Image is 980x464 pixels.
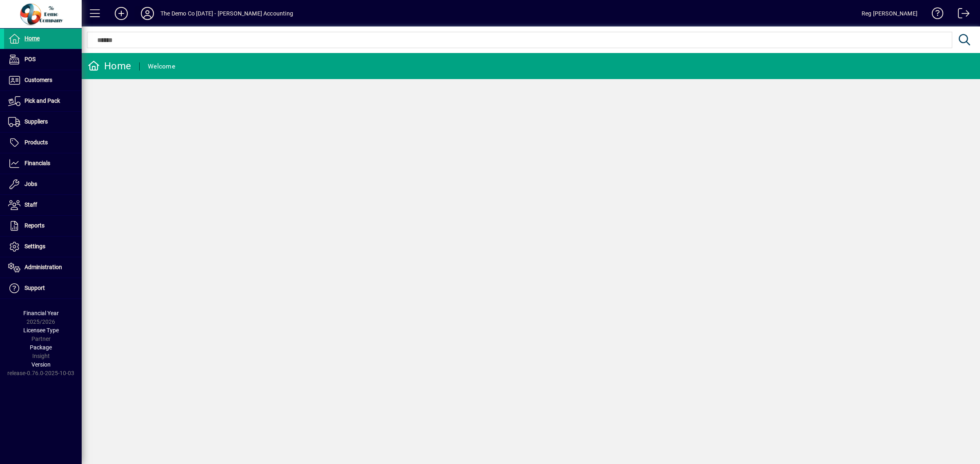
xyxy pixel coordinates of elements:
[24,222,45,229] span: Reports
[24,35,40,42] span: Home
[24,285,45,291] span: Support
[24,139,48,146] span: Products
[4,49,82,70] a: POS
[23,327,59,334] span: Licensee Type
[4,195,82,215] a: Staff
[134,6,160,21] button: Profile
[24,264,62,270] span: Administration
[4,133,82,153] a: Products
[24,97,60,104] span: Pick and Pack
[4,278,82,298] a: Support
[88,60,131,73] div: Home
[4,216,82,236] a: Reports
[31,361,51,368] span: Version
[4,257,82,278] a: Administration
[24,56,36,62] span: POS
[862,7,918,20] div: Reg [PERSON_NAME]
[24,201,37,208] span: Staff
[108,6,134,21] button: Add
[952,2,970,28] a: Logout
[24,118,48,125] span: Suppliers
[24,243,45,250] span: Settings
[4,174,82,194] a: Jobs
[24,181,37,187] span: Jobs
[4,91,82,111] a: Pick and Pack
[4,153,82,174] a: Financials
[148,60,175,73] div: Welcome
[24,77,52,83] span: Customers
[4,112,82,132] a: Suppliers
[4,236,82,257] a: Settings
[24,160,50,166] span: Financials
[23,310,59,316] span: Financial Year
[160,7,293,20] div: The Demo Co [DATE] - [PERSON_NAME] Accounting
[30,344,52,351] span: Package
[4,70,82,91] a: Customers
[926,2,944,28] a: Knowledge Base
